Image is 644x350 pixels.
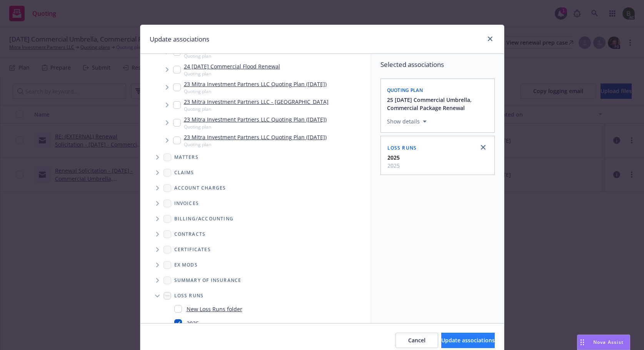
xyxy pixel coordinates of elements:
[387,145,417,151] span: Loss Runs
[380,60,495,69] span: Selected associations
[174,201,199,206] span: Invoices
[387,87,423,93] span: Quoting plan
[174,217,234,221] span: Billing/Accounting
[174,263,198,267] span: Ex Mods
[174,170,194,175] span: Claims
[395,333,438,348] button: Cancel
[174,278,242,283] span: Summary of insurance
[184,53,327,59] span: Quoting plan
[174,293,204,298] span: Loss Runs
[593,339,624,345] span: Nova Assist
[184,98,329,106] a: 23 Mitra Investment Partners LLC - [GEOGRAPHIC_DATA]
[140,211,371,347] div: Folder Tree Example
[387,154,400,161] strong: 2025
[486,34,495,43] a: close
[577,335,587,350] div: Drag to move
[187,305,242,313] a: New Loss Runs folder
[150,34,209,44] h1: Update associations
[174,247,211,252] span: Certificates
[441,337,495,344] span: Update associations
[384,117,430,126] button: Show details
[184,62,280,70] a: 24 [DATE] Commercial Flood Renewal
[387,96,490,112] button: 25 [DATE] Commercial Umbrella, Commercial Package Renewal
[174,232,206,237] span: Contracts
[174,155,199,160] span: Matters
[174,186,226,190] span: Account charges
[184,70,280,77] span: Quoting plan
[187,319,199,327] a: 2025
[184,141,327,148] span: Quoting plan
[441,333,495,348] button: Update associations
[184,133,327,141] a: 23 Mitra Investment Partners LLC Quoting Plan ([DATE])
[387,162,400,170] span: 2025
[184,115,327,123] a: 23 Mitra Investment Partners LLC Quoting Plan ([DATE])
[479,143,488,152] a: close
[577,335,630,350] button: Nova Assist
[184,80,327,88] a: 23 Mitra Investment Partners LLC Quoting Plan ([DATE])
[184,123,327,130] span: Quoting plan
[184,106,329,112] span: Quoting plan
[408,337,425,344] span: Cancel
[184,88,327,95] span: Quoting plan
